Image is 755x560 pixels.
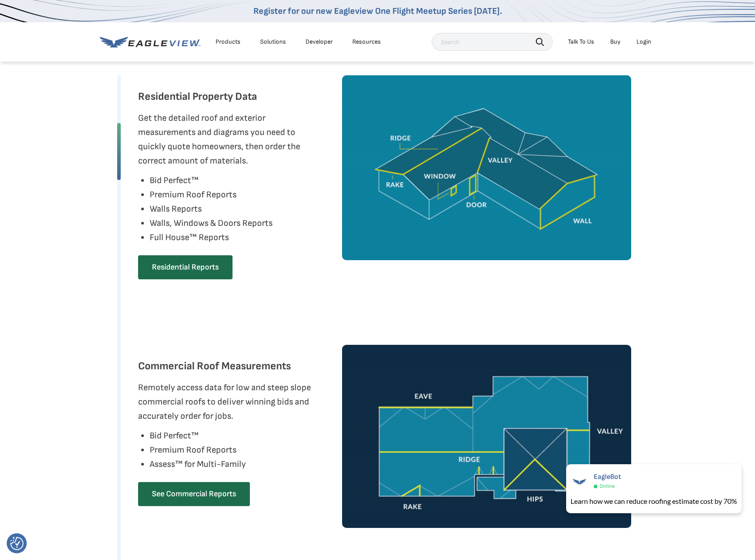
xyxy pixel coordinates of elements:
p: Remotely access data for low and steep slope commercial roofs to deliver winning bids and accurat... [138,380,321,423]
span: EagleBot [594,473,621,481]
li: Walls, Windows & Doors Reports [150,216,273,230]
div: Talk To Us [568,38,594,46]
span: Online [600,483,615,490]
img: Revisit consent button [10,537,24,550]
a: Developer [306,38,333,46]
a: Register for our new Eagleview One Flight Meetup Series [DATE]. [253,6,502,16]
li: Full House™ Reports [150,230,273,245]
div: Products [216,38,241,46]
div: Solutions [260,38,286,46]
div: Resources [352,38,381,46]
a: Buy [610,38,620,46]
a: See Commercial Reports [138,482,250,506]
h3: Commercial Roof Measurements [138,359,291,373]
div: Learn how we can reduce roofing estimate cost by 70% [571,496,737,507]
li: Walls Reports [150,202,273,216]
li: Bid Perfect™ [150,173,273,188]
button: Consent Preferences [10,537,24,550]
h3: Residential Property Data [138,90,257,104]
img: EagleBot [571,473,588,491]
input: Search [432,33,553,51]
li: Premium Roof Reports [150,188,273,202]
li: Assess™ for Multi-Family [150,457,246,471]
li: Bid Perfect™ [150,429,246,443]
p: Get the detailed roof and exterior measurements and diagrams you need to quickly quote homeowners... [138,111,321,168]
div: Login [637,38,651,46]
a: Residential Reports [138,255,233,279]
li: Premium Roof Reports [150,443,246,457]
